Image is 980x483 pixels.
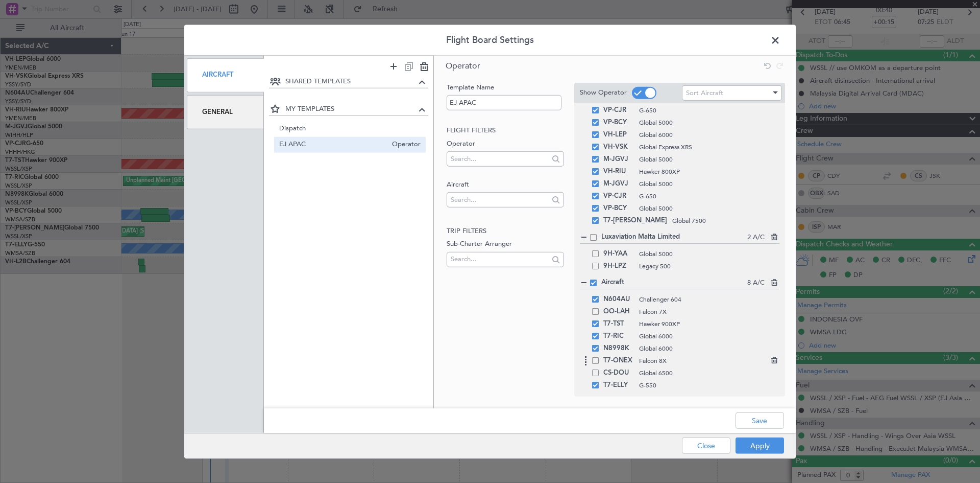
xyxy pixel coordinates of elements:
span: MY TEMPLATES [285,104,416,114]
span: Legacy 500 [639,261,779,270]
span: CS-DOU [603,366,634,379]
span: VP-CJR [603,190,634,202]
span: Global 5000 [639,203,779,213]
span: G-650 [639,105,779,114]
span: Aircraft [601,278,747,288]
span: Operator [446,60,480,71]
header: Flight Board Settings [184,25,796,55]
span: G-650 [639,191,779,200]
span: T7-RIC [603,330,634,342]
span: T7-ELLY [603,379,634,391]
span: Hawker 900XP [639,319,770,328]
span: M-JGVJ [603,153,634,165]
span: G-550 [639,380,770,389]
span: VP-CJR [603,104,634,116]
label: Show Operator [580,88,627,98]
span: T7-ONEX [603,354,634,366]
span: Global 6000 [639,130,779,139]
label: Template Name [447,82,563,93]
div: Aircraft [187,58,264,92]
span: 9H-LPZ [603,260,634,272]
span: Hawker 800XP [639,167,779,176]
span: Global 7500 [672,216,779,225]
span: EJ APAC [279,140,387,150]
label: Aircraft [447,179,563,190]
span: 9H-YAA [603,247,634,260]
h2: Flight filters [447,126,563,136]
span: Operator [387,140,421,150]
span: OO-LAH [603,305,634,317]
span: Global Express XRS [639,142,779,151]
span: Sort Aircraft [686,88,723,98]
span: Global 5000 [639,249,779,258]
span: Global 5000 [639,154,779,164]
span: T7-[PERSON_NAME] [603,214,667,226]
span: VH-RIU [603,165,634,177]
span: T7-TST [603,317,634,330]
span: SHARED TEMPLATES [285,77,416,87]
input: Search... [451,192,548,207]
input: Search... [451,251,548,267]
span: VP-BCY [603,116,634,128]
button: Save [736,412,784,429]
button: Apply [736,438,784,454]
span: Dispatch [279,124,421,134]
span: Global 5000 [639,179,779,188]
span: Falcon 7X [639,307,770,316]
span: Global 6000 [639,331,770,340]
span: N604AU [603,293,634,305]
h2: Trip filters [447,226,563,236]
span: Challenger 604 [639,294,770,304]
input: Search... [451,151,548,166]
span: Falcon 8X [639,356,770,365]
span: VH-LEP [603,128,634,141]
span: VP-BCY [603,202,634,214]
span: Global 6500 [639,368,770,377]
span: M-JGVJ [603,177,634,190]
label: Operator [447,139,563,149]
span: Global 5000 [639,118,779,127]
span: N8998K [603,342,634,354]
label: Sub-Charter Arranger [447,239,563,249]
span: Luxaviation Malta Limited [601,232,747,242]
span: VH-VSK [603,141,634,153]
button: Close [682,438,730,454]
span: 2 A/C [747,233,765,243]
span: 8 A/C [747,278,765,288]
span: Global 6000 [639,343,770,353]
div: General [187,95,264,129]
